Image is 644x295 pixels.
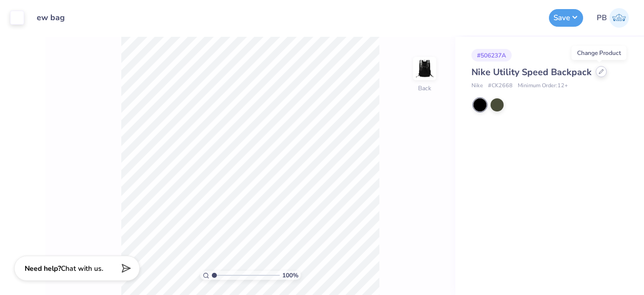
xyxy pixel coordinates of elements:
[282,271,298,280] span: 100 %
[597,12,607,24] span: PB
[609,8,629,28] img: Pipyana Biswas
[597,8,629,28] a: PB
[25,264,61,273] strong: Need help?
[549,9,583,27] button: Save
[415,58,435,79] img: Back
[518,82,568,90] span: Minimum Order: 12 +
[471,82,483,90] span: Nike
[61,264,103,273] span: Chat with us.
[418,84,431,93] div: Back
[471,49,512,62] div: # 506237A
[471,66,592,78] span: Nike Utility Speed Backpack
[488,82,513,90] span: # CK2668
[29,8,78,28] input: Untitled Design
[572,46,626,60] div: Change Product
